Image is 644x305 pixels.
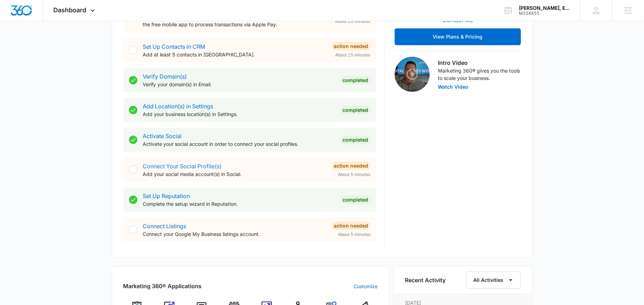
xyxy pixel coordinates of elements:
img: Intro Video [395,57,430,92]
h6: Recent Activity [405,276,446,284]
a: Verify Domain(s) [143,73,187,80]
div: account id [519,11,570,16]
a: Set Up Contacts in CRM [143,43,205,50]
span: About 5 minutes [338,171,371,178]
h2: Marketing 360® Applications [123,282,202,290]
button: View Plans & Pricing [395,28,521,45]
h3: Intro Video [438,59,521,67]
span: Dashboard [54,6,87,14]
p: Add at least 5 contacts in [GEOGRAPHIC_DATA]. [143,51,326,58]
p: Add your social media account(s) in Social. [143,170,326,178]
div: Completed [341,196,371,204]
a: Connect Your Social Profile(s) [143,163,222,170]
button: All Activities [466,271,521,289]
p: Marketing 360® gives you the tools to scale your business. [438,67,521,82]
p: Complete the setup wizard in Reputation. [143,200,335,208]
p: Add your business location(s) in Settings. [143,110,335,118]
div: Completed [341,76,371,84]
a: Customize [354,283,378,290]
a: Set Up Reputation [143,192,190,199]
span: About 15 minutes [335,52,371,58]
a: Add Location(s) in Settings [143,103,213,110]
p: Connect your Google My Business listings account. [143,230,326,238]
p: Activate your social account in order to connect your social profiles. [143,140,335,148]
p: Verify your domain(s) in Email. [143,81,335,88]
div: Completed [341,136,371,144]
div: Action Needed [332,42,371,50]
button: Watch Video [438,84,469,89]
div: Action Needed [332,162,371,170]
div: account name [519,5,570,11]
a: Activate Social [143,133,182,140]
span: About 15 minutes [335,18,371,25]
div: Action Needed [332,222,371,230]
a: Connect Listings [143,223,187,230]
span: About 5 minutes [338,231,371,238]
div: Completed [341,106,371,114]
